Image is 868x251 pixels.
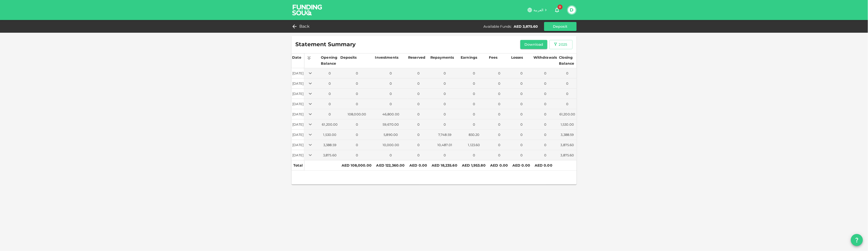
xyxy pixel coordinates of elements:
[431,132,459,137] div: 7,748.59
[306,55,313,60] span: Expand all
[559,81,576,86] div: 0
[292,140,305,150] td: [DATE]
[307,101,314,105] span: Expand
[490,162,508,168] div: AED 0.00
[534,153,557,158] div: 0
[341,81,373,86] div: 0
[431,143,459,147] div: 10,487.01
[431,91,459,96] div: 0
[558,4,563,9] span: 0
[292,89,305,99] td: [DATE]
[511,81,532,86] div: 0
[461,81,487,86] div: 0
[512,162,531,168] div: AED 0.00
[307,111,314,118] button: Expand
[321,112,339,117] div: 0
[307,132,314,136] span: Expand
[321,71,339,76] div: 0
[321,122,339,127] div: 61,200.00
[461,112,487,117] div: 0
[307,121,314,128] button: Expand
[306,54,313,61] button: Expand all
[375,153,407,158] div: 0
[511,132,532,137] div: 0
[559,153,576,158] div: 3,875.60
[342,162,372,168] div: AED 108,000.00
[534,8,544,12] span: العربية
[341,143,373,147] div: 0
[534,122,557,127] div: 0
[341,153,373,158] div: 0
[292,150,305,160] td: [DATE]
[489,102,509,106] div: 0
[321,54,339,66] div: Opening Balance
[568,6,576,14] button: D
[461,54,477,60] div: Earnings
[511,54,524,60] div: Losses
[292,119,305,130] td: [DATE]
[408,153,429,158] div: 0
[514,24,538,29] div: AED 3,875.60
[432,162,458,168] div: AED 18,235.60
[534,91,557,96] div: 0
[408,112,429,117] div: 0
[511,71,532,76] div: 0
[376,162,406,168] div: AED 122,360.00
[461,71,487,76] div: 0
[292,99,305,109] td: [DATE]
[296,41,356,48] span: Statement Summary
[461,132,487,137] div: 830.20
[461,153,487,158] div: 0
[341,112,373,117] div: 108,000.00
[462,162,486,168] div: AED 1,953.80
[559,122,576,127] div: 1,530.00
[307,80,314,87] button: Expand
[307,81,314,85] span: Expand
[534,71,557,76] div: 0
[431,71,459,76] div: 0
[489,71,509,76] div: 0
[292,109,305,119] td: [DATE]
[307,152,314,159] button: Expand
[511,143,532,147] div: 0
[292,78,305,89] td: [DATE]
[408,81,429,86] div: 0
[489,112,509,117] div: 0
[307,70,314,77] button: Expand
[511,91,532,96] div: 0
[533,54,557,60] div: Withdrawals
[321,153,339,158] div: 3,875.60
[511,153,532,158] div: 0
[341,122,373,127] div: 0
[340,54,357,60] div: Deposits
[851,234,863,246] button: question
[307,71,314,75] span: Expand
[559,54,576,66] div: Closing Balance
[489,81,509,86] div: 0
[534,102,557,106] div: 0
[430,54,454,60] div: Repayments
[341,102,373,106] div: 0
[559,91,576,96] div: 0
[292,68,305,78] td: [DATE]
[511,112,532,117] div: 0
[375,122,407,127] div: 59,670.00
[559,132,576,137] div: 3,388.59
[431,122,459,127] div: 0
[552,5,562,15] button: 0
[549,40,573,49] button: 2025
[375,91,407,96] div: 0
[534,132,557,137] div: 0
[520,40,547,49] button: Download
[534,81,557,86] div: 0
[484,24,512,29] div: Available Funds :
[307,100,314,107] button: Expand
[408,91,429,96] div: 0
[408,132,429,137] div: 0
[375,102,407,106] div: 0
[307,153,314,157] span: Expand
[307,90,314,97] button: Expand
[489,143,509,147] div: 0
[341,71,373,76] div: 0
[489,153,509,158] div: 0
